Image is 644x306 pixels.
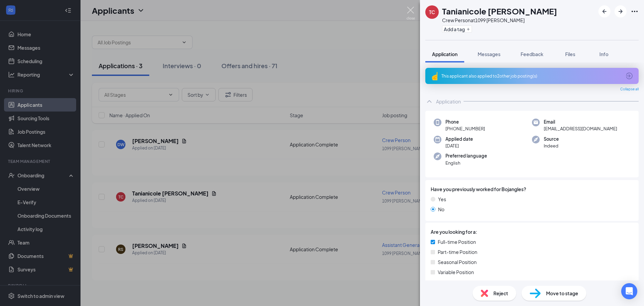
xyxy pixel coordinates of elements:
button: PlusAdd a tag [442,26,472,33]
span: Move to stage [546,290,578,297]
span: Reject [493,290,508,297]
span: English [445,160,487,166]
svg: Plus [466,27,470,31]
svg: ArrowLeftNew [600,7,608,15]
div: Crew Person at 1099 [PERSON_NAME] [442,17,557,24]
svg: ArrowRight [616,7,625,15]
span: Phone [445,119,485,125]
div: This applicant also applied to 2 other job posting(s) [441,73,621,79]
span: Application [432,51,458,57]
span: Applied date [445,136,473,142]
span: Info [599,51,608,57]
span: Collapse all [620,87,639,92]
span: Are you looking for a: [431,228,477,235]
span: Messages [478,51,500,57]
span: Preferred language [445,152,487,159]
div: Application [436,98,461,105]
span: Indeed [544,142,559,149]
span: No [438,206,444,213]
button: ArrowRight [614,5,627,17]
span: Full-time Position [438,238,476,246]
div: Open Intercom Messenger [621,283,637,299]
span: Feedback [521,51,543,57]
span: Yes [438,195,446,203]
span: Email [544,119,617,125]
span: Source [544,136,559,142]
div: TC [429,9,435,15]
span: [DATE] [445,142,473,149]
svg: ChevronUp [425,97,433,105]
span: Seasonal Position [438,258,477,266]
button: ArrowLeftNew [598,5,610,17]
span: Variable Position [438,268,474,276]
span: Files [565,51,575,57]
span: Part-time Position [438,248,477,256]
span: Have you previously worked for Bojangles? [431,185,526,193]
svg: Ellipses [631,7,639,15]
h1: Tanianicole [PERSON_NAME] [442,5,557,17]
svg: ArrowCircle [625,72,633,80]
span: [PHONE_NUMBER] [445,125,485,132]
span: [EMAIL_ADDRESS][DOMAIN_NAME] [544,125,617,132]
